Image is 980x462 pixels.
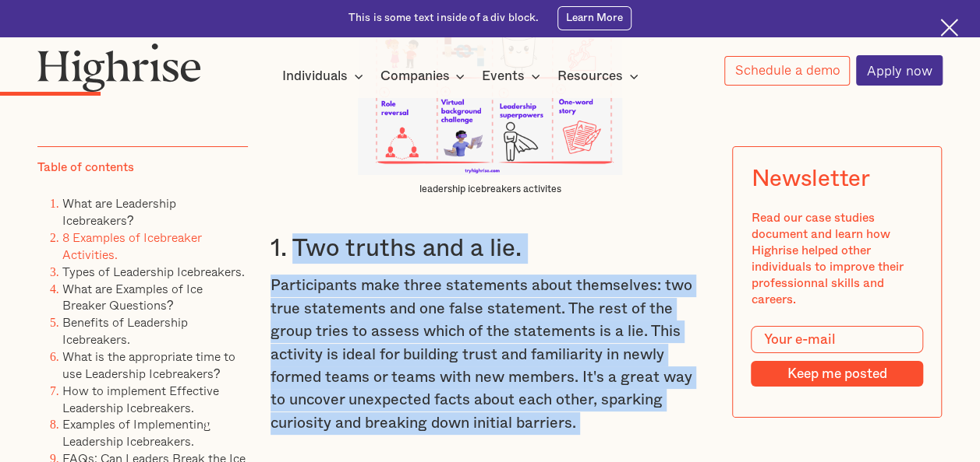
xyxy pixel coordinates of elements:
a: What are Examples of Ice Breaker Questions? [62,278,203,314]
div: Companies [380,67,469,86]
a: What are Leadership Icebreakers? [62,194,176,229]
img: Highrise logo [37,43,201,92]
div: Table of contents [37,159,134,176]
div: Events [482,67,525,86]
div: Resources [557,67,623,86]
a: How to implement Effective Leadership Icebreakers. [62,381,219,417]
div: Newsletter [752,166,870,192]
a: What is the appropriate time to use Leadership Icebreakers? [62,347,235,383]
figcaption: leadership icebreakers activites [358,183,621,196]
a: Examples of Implementing Leadership Icebreakers. [62,415,211,450]
div: Read our case studies document and learn how Highrise helped other individuals to improve their p... [752,210,923,307]
a: Apply now [856,55,943,86]
div: Individuals [282,67,348,86]
div: Individuals [282,67,368,86]
div: Companies [380,67,449,86]
img: Cross icon [940,19,958,37]
form: Modal Form [752,326,923,387]
div: Resources [557,67,643,86]
a: Schedule a demo [724,56,851,86]
a: Types of Leadership Icebreakers. [62,262,245,281]
p: Participants make three statements about themselves: two true statements and one false statement.... [271,275,710,435]
div: Events [482,67,545,86]
input: Keep me posted [752,361,923,387]
a: Benefits of Leadership Icebreakers. [62,313,188,348]
a: 8 Examples of Icebreaker Activities. [62,228,202,264]
h3: 1. Two truths and a lie. [271,233,710,264]
input: Your e-mail [752,326,923,353]
a: Learn More [557,6,632,30]
div: This is some text inside of a div block. [348,11,540,26]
